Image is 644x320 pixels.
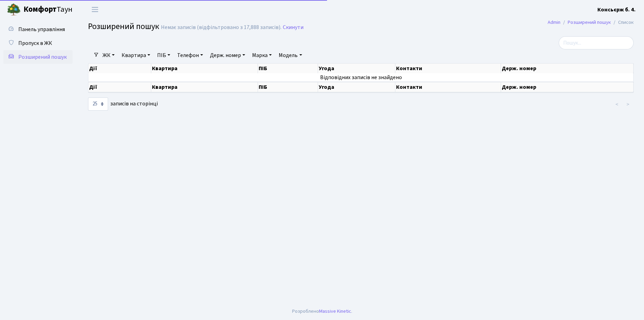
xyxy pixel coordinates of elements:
[3,50,73,64] a: Розширений пошук
[501,64,634,73] th: Держ. номер
[7,3,21,17] img: logo.png
[18,26,65,33] span: Панель управління
[23,4,73,16] span: Таун
[258,82,318,92] th: ПІБ
[3,36,73,50] a: Пропуск в ЖК
[318,82,395,92] th: Угода
[537,15,644,30] nav: breadcrumb
[548,19,560,26] a: Admin
[18,39,52,47] span: Пропуск в ЖК
[161,24,281,31] div: Немає записів (відфільтровано з 17,888 записів).
[88,97,108,111] select: записів на сторінці
[3,22,73,36] a: Панель управління
[597,6,636,13] b: Консьєрж б. 4.
[86,4,104,15] button: Переключити навігацію
[283,24,304,31] a: Скинути
[249,49,275,61] a: Марка
[151,64,258,73] th: Квартира
[258,64,318,73] th: ПІБ
[319,308,351,315] a: Massive Kinetic
[276,49,305,61] a: Модель
[207,49,248,61] a: Держ. номер
[100,49,117,61] a: ЖК
[88,82,151,92] th: Дії
[501,82,634,92] th: Держ. номер
[88,73,634,82] td: Відповідних записів не знайдено
[318,64,395,73] th: Угода
[597,6,636,14] a: Консьєрж б. 4.
[88,64,151,73] th: Дії
[151,82,258,92] th: Квартира
[395,64,501,73] th: Контакти
[18,53,67,61] span: Розширений пошук
[88,97,158,111] label: записів на сторінці
[119,49,153,61] a: Квартира
[88,20,159,32] span: Розширений пошук
[174,49,206,61] a: Телефон
[559,36,634,49] input: Пошук...
[568,19,611,26] a: Розширений пошук
[23,4,57,15] b: Комфорт
[395,82,501,92] th: Контакти
[611,19,634,26] li: Список
[292,308,352,315] div: Розроблено .
[154,49,173,61] a: ПІБ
